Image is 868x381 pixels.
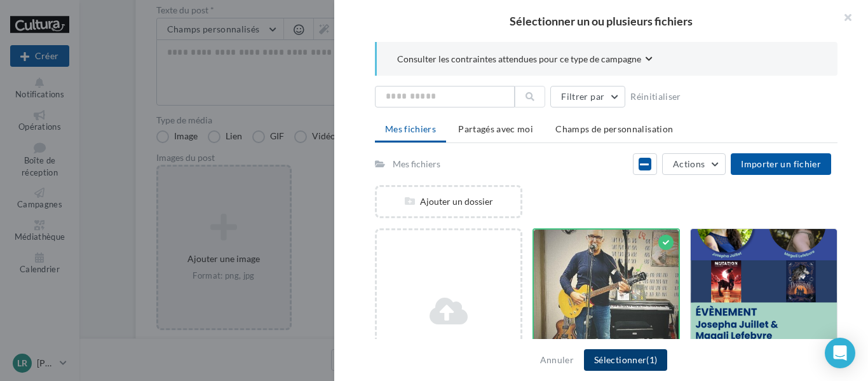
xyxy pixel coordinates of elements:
div: Open Intercom Messenger [825,338,855,368]
span: Partagés avec moi [458,123,533,134]
span: Champs de personnalisation [555,123,673,134]
button: Consulter les contraintes attendues pour ce type de campagne [397,52,653,68]
h2: Sélectionner un ou plusieurs fichiers [355,15,848,27]
span: (1) [646,354,657,365]
button: Actions [662,153,726,175]
span: Actions [673,158,705,169]
button: Réinitialiser [625,89,686,104]
button: Sélectionner(1) [584,349,667,371]
button: Filtrer par [550,86,625,107]
span: Importer un fichier [741,158,821,169]
span: Mes fichiers [385,123,436,134]
div: Mes fichiers [393,158,440,170]
div: Ajouter un dossier [377,195,520,208]
span: Consulter les contraintes attendues pour ce type de campagne [397,53,641,66]
button: Importer un fichier [731,153,831,175]
button: Annuler [535,352,579,368]
div: Ajouter un fichier [382,336,515,349]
